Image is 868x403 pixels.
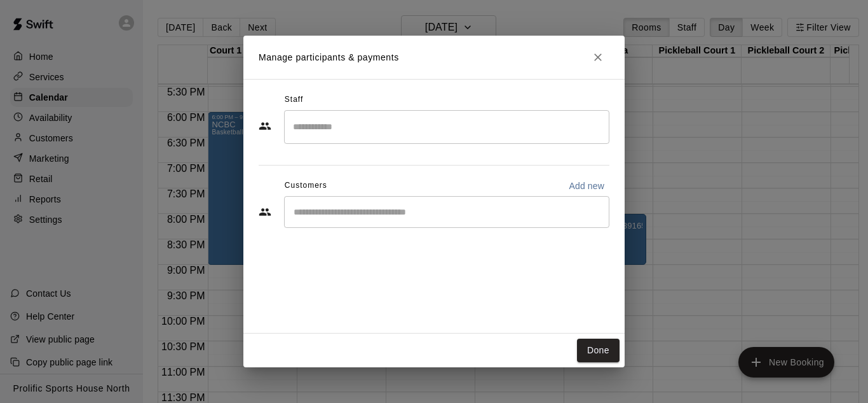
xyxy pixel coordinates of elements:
[285,90,303,110] span: Staff
[259,51,399,64] p: Manage participants & payments
[284,196,609,228] div: Start typing to search customers...
[285,176,327,196] span: Customers
[259,206,271,218] svg: Customers
[569,180,604,192] p: Add new
[284,110,609,144] div: Search staff
[259,120,271,132] svg: Staff
[564,176,609,196] button: Add new
[577,339,620,362] button: Done
[587,46,609,69] button: Close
